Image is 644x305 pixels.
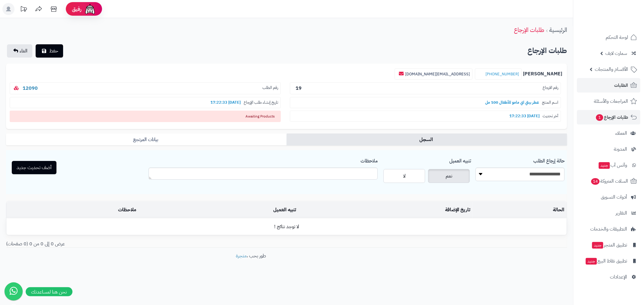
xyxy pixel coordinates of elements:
[6,202,139,218] td: ملاحظات
[577,222,640,236] a: التطبيقات والخدمات
[473,202,567,218] td: الحالة
[72,5,82,13] span: رفيق
[598,161,627,169] span: وآتس آب
[591,177,628,185] span: السلات المتروكة
[360,155,378,165] label: ملاحظات
[139,202,299,218] td: تنبيه العميل
[601,193,627,201] span: أدوات التسويق
[577,190,640,204] a: أدوات التسويق
[533,155,565,165] label: حالة إرجاع الطلب
[577,94,640,108] a: المراجعات والأسئلة
[523,71,562,77] b: [PERSON_NAME]
[595,65,628,74] span: الأقسام والمنتجات
[405,71,470,77] a: [EMAIL_ADDRESS][DOMAIN_NAME]
[577,110,640,124] a: طلبات الإرجاع1
[2,241,287,247] div: عرض 0 إلى 0 من 0 (0 صفحات)
[482,99,542,105] b: عطر بيتي اي مامو للأطفال 100 مل
[485,71,519,77] a: [PHONE_NUMBER]
[577,174,640,188] a: السلات المتروكة14
[12,161,56,174] button: أضف تحديث جديد
[614,81,628,90] span: الطلبات
[244,100,278,105] span: تاريخ إنشاء طلب الإرجاع
[10,111,281,122] span: Awaiting Products
[403,172,405,180] span: لا
[84,3,96,15] img: ai-face.png
[616,209,627,217] span: التقارير
[591,178,600,185] span: 14
[287,134,567,146] a: السجل
[6,219,567,235] td: لا توجد نتائج !
[591,241,627,249] span: تطبيق المتجر
[603,15,638,28] img: logo-2.png
[577,142,640,156] a: المدونة
[262,85,278,92] span: رقم الطلب
[614,145,627,153] span: المدونة
[577,206,640,220] a: التقارير
[450,155,471,165] label: تنبيه العميل
[594,97,628,105] span: المراجعات والأسئلة
[577,158,640,172] a: وآتس آبجديد
[596,114,603,121] span: 1
[585,257,627,265] span: تطبيق نقاط البيع
[7,44,32,58] a: الغاء
[542,100,558,105] span: اسم المنتج
[577,126,640,140] a: العملاء
[577,254,640,268] a: تطبيق نقاط البيعجديد
[446,172,452,180] span: نعم
[543,113,558,119] span: آخر تحديث
[506,113,543,119] b: [DATE] 17:22:33
[527,45,567,57] h2: طلبات الإرجاع
[577,238,640,252] a: تطبيق المتجرجديد
[16,3,31,17] a: تحديثات المنصة
[577,270,640,284] a: الإعدادات
[299,202,473,218] td: تاريخ الإضافة
[595,113,628,121] span: طلبات الإرجاع
[590,225,627,233] span: التطبيقات والخدمات
[606,33,628,42] span: لوحة التحكم
[207,99,244,105] b: [DATE] 17:22:33
[615,129,627,137] span: العملاء
[49,47,58,55] span: حفظ
[599,162,610,169] span: جديد
[20,47,27,55] span: الغاء
[236,252,247,259] a: متجرة
[514,25,544,34] a: طلبات الإرجاع
[23,85,38,92] a: 12090
[543,85,558,92] span: رقم الارجاع
[586,258,597,265] span: جديد
[592,242,603,249] span: جديد
[577,30,640,45] a: لوحة التحكم
[605,49,627,58] span: سمارت لايف
[6,134,287,146] a: بيانات المرتجع
[577,78,640,93] a: الطلبات
[610,273,627,281] span: الإعدادات
[296,85,302,92] b: 19
[36,44,63,58] button: حفظ
[549,25,567,34] a: الرئيسية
